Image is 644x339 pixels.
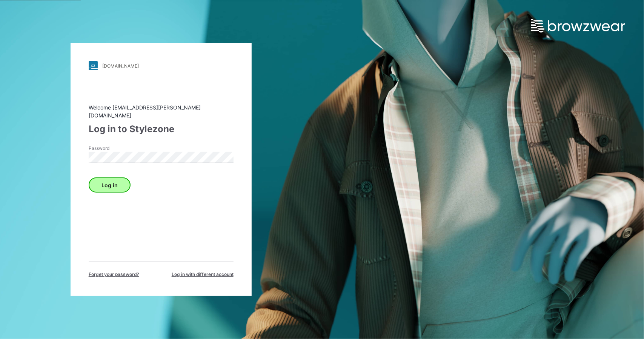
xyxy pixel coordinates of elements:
div: Log in to Stylezone [89,122,234,136]
span: Log in with different account [172,271,234,278]
a: [DOMAIN_NAME] [89,61,234,70]
img: stylezone-logo.562084cfcfab977791bfbf7441f1a819.svg [89,61,98,70]
img: browzwear-logo.e42bd6dac1945053ebaf764b6aa21510.svg [531,19,625,32]
div: [DOMAIN_NAME] [102,63,139,69]
span: Forget your password? [89,271,139,278]
label: Password [89,145,141,152]
div: Welcome [EMAIL_ADDRESS][PERSON_NAME][DOMAIN_NAME] [89,103,234,119]
button: Log in [89,177,131,193]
